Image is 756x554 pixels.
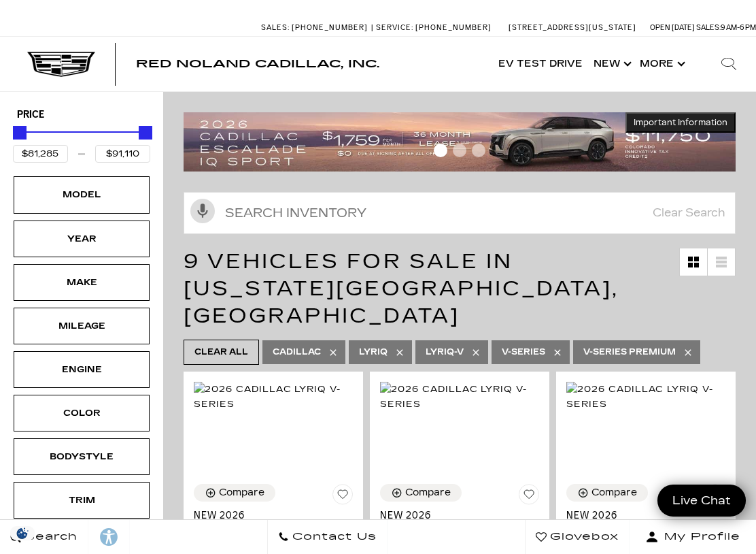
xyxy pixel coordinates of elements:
[493,37,588,91] a: EV Test Drive
[634,37,688,91] button: More
[591,487,637,499] div: Compare
[136,57,379,70] span: Red Noland Cadillac, Inc.
[14,264,150,301] div: MakeMake
[292,23,368,32] span: [PHONE_NUMBER]
[14,308,150,344] div: MileageMileage
[666,493,738,508] span: Live Chat
[184,249,619,328] span: 9 Vehicles for Sale in [US_STATE][GEOGRAPHIC_DATA], [GEOGRAPHIC_DATA]
[190,199,215,223] svg: Click to toggle on voice search
[502,344,545,361] span: V-Series
[588,37,634,91] a: New
[14,438,150,475] div: BodystyleBodystyle
[48,406,116,421] div: Color
[547,527,619,547] span: Glovebox
[426,344,464,361] span: LYRIQ-V
[48,275,116,290] div: Make
[48,449,116,464] div: Bodystyle
[95,145,150,163] input: Maximum
[139,126,152,140] div: Maximum Price
[566,510,715,521] span: New 2026
[721,23,756,32] span: 9 AM-6 PM
[13,126,27,140] div: Minimum Price
[48,362,116,377] div: Engine
[194,510,353,533] a: New 2026Cadillac LYRIQ V-Series
[415,23,492,32] span: [PHONE_NUMBER]
[27,52,95,78] img: Cadillac Dark Logo with Cadillac White Text
[380,510,529,521] span: New 2026
[17,109,146,121] h5: Price
[194,510,343,521] span: New 2026
[566,382,725,412] img: 2026 Cadillac LYRIQ V-Series
[371,24,495,31] a: Service: [PHONE_NUMBER]
[48,493,116,508] div: Trim
[472,144,485,157] span: Go to slide 3
[14,395,150,431] div: ColorColor
[261,24,371,31] a: Sales: [PHONE_NUMBER]
[696,23,721,32] span: Sales:
[219,487,264,499] div: Compare
[659,527,740,547] span: My Profile
[273,344,321,361] span: Cadillac
[194,484,275,502] button: Compare Vehicle
[14,221,150,257] div: YearYear
[434,144,447,157] span: Go to slide 1
[194,382,353,412] img: 2026 Cadillac LYRIQ V-Series
[566,484,648,502] button: Compare Vehicle
[625,112,736,133] button: Important Information
[267,520,388,554] a: Contact Us
[380,382,539,412] img: 2026 Cadillac LYRIQ V-Series
[566,510,725,533] a: New 2026Cadillac LYRIQ V-Series
[657,485,746,517] a: Live Chat
[380,484,462,502] button: Compare Vehicle
[21,527,78,547] span: Search
[525,520,630,554] a: Glovebox
[48,231,116,246] div: Year
[630,520,756,554] button: Open user profile menu
[14,351,150,388] div: EngineEngine
[184,192,736,234] input: Search Inventory
[194,344,248,361] span: Clear All
[184,112,736,172] img: 2509-September-FOM-Escalade-IQ-Lease9
[359,344,388,361] span: Lyriq
[48,187,116,202] div: Model
[509,23,636,32] a: [STREET_ADDRESS][US_STATE]
[261,23,290,32] span: Sales:
[7,526,38,540] img: Opt-Out Icon
[13,145,68,163] input: Minimum
[405,487,451,499] div: Compare
[650,23,695,32] span: Open [DATE]
[519,484,539,510] button: Save Vehicle
[380,510,539,533] a: New 2026Cadillac LYRIQ V-Series
[14,482,150,519] div: TrimTrim
[453,144,466,157] span: Go to slide 2
[332,484,353,510] button: Save Vehicle
[13,121,150,163] div: Price
[289,527,377,547] span: Contact Us
[14,176,150,213] div: ModelModel
[7,526,38,540] section: Click to Open Cookie Consent Modal
[583,344,676,361] span: V-Series Premium
[376,23,413,32] span: Service:
[136,59,379,69] a: Red Noland Cadillac, Inc.
[634,117,727,128] span: Important Information
[48,319,116,333] div: Mileage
